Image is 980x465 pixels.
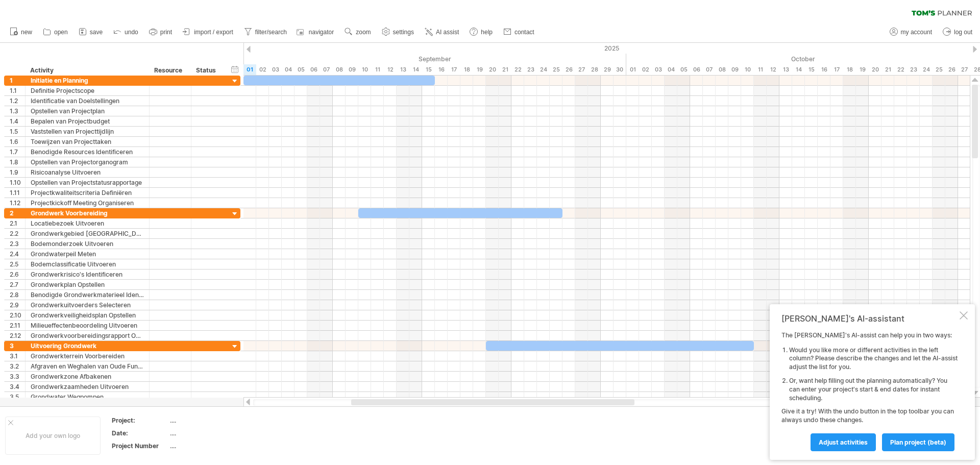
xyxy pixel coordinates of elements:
div: Friday, 17 October 2025 [830,64,843,75]
div: .... [170,442,256,450]
div: 3.1 [10,351,25,361]
div: Milieueffectenbeoordeling Uitvoeren [31,321,144,330]
span: undo [125,29,138,36]
span: Adjust activities [819,438,868,446]
div: Vaststellen van Projecttijdlijn [31,127,144,136]
div: Grondwerkuitvoerders Selecteren [31,300,144,310]
div: Monday, 29 September 2025 [601,64,614,75]
span: settings [393,29,414,36]
div: 1.3 [10,106,25,116]
div: 1.10 [10,178,25,187]
div: Friday, 5 September 2025 [295,64,307,75]
a: open [40,26,71,39]
a: print [146,26,175,39]
div: 2.12 [10,331,25,340]
div: Friday, 24 October 2025 [920,64,933,75]
li: Would you like more or different activities in the left column? Please describe the changes and l... [789,346,958,372]
div: Saturday, 27 September 2025 [575,64,588,75]
div: Monday, 22 September 2025 [511,64,524,75]
div: Tuesday, 16 September 2025 [435,64,448,75]
div: 2.4 [10,249,25,259]
a: zoom [342,26,374,39]
div: .... [170,429,256,437]
div: The [PERSON_NAME]'s AI-assist can help you in two ways: Give it a try! With the undo button in th... [781,331,958,451]
div: Tuesday, 21 October 2025 [881,64,894,75]
div: Thursday, 18 September 2025 [460,64,473,75]
div: Tuesday, 7 October 2025 [703,64,716,75]
div: Sunday, 28 September 2025 [588,64,601,75]
div: Benodigde Resources Identificeren [31,147,144,157]
span: my account [901,29,932,36]
div: Opstellen van Projectstatusrapportage [31,178,144,187]
div: [PERSON_NAME]'s AI-assistant [781,313,958,324]
div: Friday, 10 October 2025 [741,64,754,75]
div: Grondwater Wegpompen [31,392,144,402]
div: Sunday, 21 September 2025 [499,64,511,75]
span: open [54,29,68,36]
div: .... [170,416,256,425]
div: Monday, 20 October 2025 [869,64,881,75]
div: Wednesday, 22 October 2025 [894,64,907,75]
span: navigator [309,29,334,36]
a: my account [887,26,935,39]
a: AI assist [422,26,462,39]
div: 1.8 [10,157,25,167]
div: Thursday, 16 October 2025 [818,64,830,75]
div: Monday, 15 September 2025 [422,64,435,75]
div: Bodemclassificatie Uitvoeren [31,259,144,269]
a: navigator [295,26,337,39]
div: 2.11 [10,321,25,330]
a: filter/search [241,26,290,39]
div: Grondwaterpeil Meten [31,249,144,259]
span: contact [514,29,534,36]
div: Projectkwaliteitscriteria Definiëren [31,188,144,198]
div: Tuesday, 14 October 2025 [792,64,805,75]
div: Monday, 13 October 2025 [779,64,792,75]
div: Projectkickoff Meeting Organiseren [31,198,144,208]
div: 1.5 [10,127,25,136]
div: Tuesday, 9 September 2025 [346,64,358,75]
div: Sunday, 5 October 2025 [677,64,690,75]
div: 1.6 [10,137,25,146]
span: log out [954,29,972,36]
div: Opstellen van Projectorganogram [31,157,144,167]
div: 1.2 [10,96,25,106]
li: Or, want help filling out the planning automatically? You can enter your project's start & end da... [789,377,958,402]
div: Grondwerkplan Opstellen [31,280,144,289]
div: Grondwerkterrein Voorbereiden [31,351,144,361]
div: Wednesday, 15 October 2025 [805,64,818,75]
div: Tuesday, 23 September 2025 [524,64,537,75]
div: Project Number [112,442,168,450]
span: help [481,29,493,36]
div: Grondwerkzone Afbakenen [31,372,144,381]
div: 2.5 [10,259,25,269]
div: Afgraven en Weghalen van Oude Fundering [31,361,144,371]
div: Thursday, 11 September 2025 [371,64,384,75]
div: Friday, 19 September 2025 [473,64,486,75]
div: Date: [112,429,168,437]
div: Grondwerkgebied [GEOGRAPHIC_DATA] [31,229,144,238]
div: Friday, 26 September 2025 [562,64,575,75]
div: 3.2 [10,361,25,371]
div: Wednesday, 8 October 2025 [716,64,728,75]
div: Grondwerkvoorbereidingsrapport Opstellen [31,331,144,340]
div: Wednesday, 1 October 2025 [626,64,639,75]
a: import / export [180,26,236,39]
div: Uitvoering Grondwerk [31,341,144,351]
a: contact [501,26,537,39]
a: settings [379,26,417,39]
div: Project: [112,416,168,425]
div: 2.8 [10,290,25,300]
div: Identificatie van Doelstellingen [31,96,144,106]
div: Grondwerkveiligheidsplan Opstellen [31,310,144,320]
span: print [160,29,172,36]
div: Wednesday, 10 September 2025 [358,64,371,75]
div: 3.4 [10,382,25,391]
div: Toewijzen van Projecttaken [31,137,144,146]
div: Locatiebezoek Uitvoeren [31,218,144,228]
div: 2.6 [10,270,25,279]
span: new [21,29,32,36]
div: Sunday, 19 October 2025 [856,64,869,75]
div: Sunday, 26 October 2025 [945,64,958,75]
a: save [76,26,106,39]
